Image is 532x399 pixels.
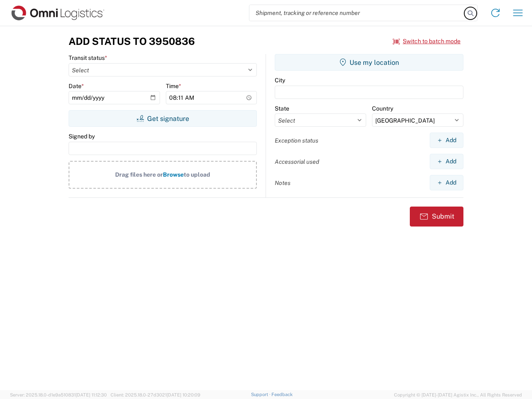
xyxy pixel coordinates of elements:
button: Add [430,175,463,190]
span: [DATE] 10:20:09 [167,392,200,397]
label: Exception status [275,137,318,144]
button: Submit [410,207,463,227]
button: Switch to batch mode [393,34,461,48]
a: Support [251,392,272,397]
span: Client: 2025.18.0-27d3021 [111,392,200,397]
span: Browse [163,171,184,178]
label: State [275,105,289,112]
button: Get signature [69,110,257,127]
span: to upload [184,171,210,178]
button: Use my location [275,54,463,71]
label: Country [372,105,393,112]
span: [DATE] 11:12:30 [76,392,107,397]
button: Add [430,133,463,148]
label: Notes [275,179,291,187]
label: City [275,76,285,84]
button: Add [430,154,463,169]
label: Transit status [69,54,107,62]
input: Shipment, tracking or reference number [249,5,465,21]
label: Time [166,82,181,90]
a: Feedback [271,392,293,397]
label: Date [69,82,84,90]
label: Signed by [69,133,95,140]
span: Drag files here or [115,171,163,178]
span: Copyright © [DATE]-[DATE] Agistix Inc., All Rights Reserved [394,391,522,399]
h3: Add Status to 3950836 [69,35,195,47]
label: Accessorial used [275,158,319,165]
span: Server: 2025.18.0-d1e9a510831 [10,392,107,397]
